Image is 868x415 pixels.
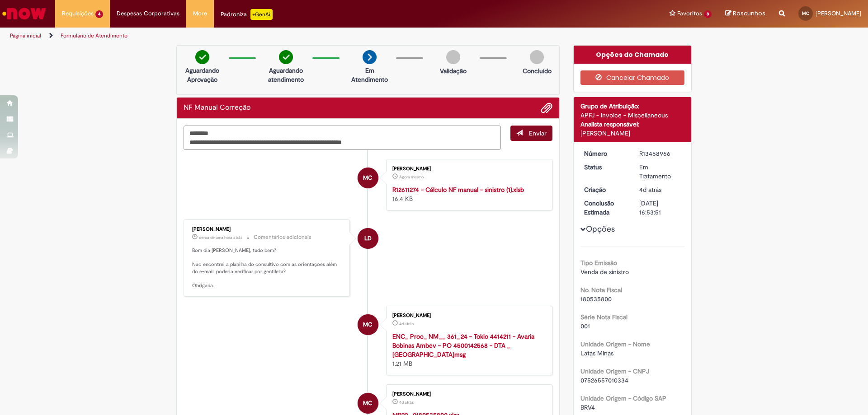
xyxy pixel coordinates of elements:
div: Analista responsável: [580,120,685,129]
h2: NF Manual Correção Histórico de tíquete [184,104,250,112]
img: arrow-next.png [363,50,377,64]
p: Validação [440,66,467,75]
img: ServiceNow [1,5,47,23]
div: Padroniza [221,9,273,20]
span: 001 [580,322,590,330]
div: Larissa Davide [358,228,378,249]
p: Bom dia [PERSON_NAME], tudo bem? Não encontrei a planilha do consultivo com as orientações além d... [192,247,343,289]
span: Venda de sinistro [580,268,629,276]
span: MC [363,392,373,414]
ul: Trilhas de página [7,28,572,44]
dt: Status [577,163,633,172]
img: img-circle-grey.png [446,50,460,64]
span: 4 [95,10,103,18]
span: 8 [704,10,712,18]
p: Aguardando atendimento [264,66,308,84]
span: 4d atrás [639,186,661,194]
div: Opções do Chamado [574,46,692,64]
p: Em Atendimento [348,66,392,84]
span: Despesas Corporativas [117,9,179,18]
a: Formulário de Atendimento [61,32,127,39]
time: 01/09/2025 08:42:38 [199,235,242,240]
span: MC [363,167,373,189]
div: [PERSON_NAME] [192,227,343,232]
b: Tipo Emissão [580,259,617,267]
dt: Criação [577,185,633,194]
span: LD [364,228,372,249]
span: MC [363,314,373,336]
span: Requisições [62,9,94,18]
div: MariaEliza Costa [358,168,378,188]
small: Comentários adicionais [254,233,311,241]
div: MariaEliza Costa [358,314,378,335]
dt: Conclusão Estimada [577,199,633,217]
img: img-circle-grey.png [530,50,544,64]
div: [PERSON_NAME] [392,166,543,172]
button: Cancelar Chamado [580,70,685,85]
a: Página inicial [10,32,41,39]
span: 180535800 [580,295,612,303]
time: 28/08/2025 10:46:56 [399,400,414,405]
span: Agora mesmo [399,174,424,180]
span: MC [802,10,809,16]
textarea: Digite sua mensagem aqui... [184,126,501,150]
div: [PERSON_NAME] [580,129,685,138]
div: Grupo de Atribuição: [580,102,685,111]
div: 1.21 MB [392,332,543,368]
b: No. Nota Fiscal [580,286,622,294]
span: 07526557010334 [580,376,628,384]
button: Adicionar anexos [541,102,552,114]
time: 01/09/2025 09:48:25 [399,174,424,180]
span: Favoritos [677,9,702,18]
a: R12611274 - Cálculo NF manual - sinistro (1).xlsb [392,186,524,194]
b: Unidade Origem - Código SAP [580,394,666,402]
div: Em Tratamento [639,163,681,181]
span: Rascunhos [733,9,765,18]
div: [PERSON_NAME] [392,392,543,397]
b: Unidade Origem - CNPJ [580,367,649,375]
b: Unidade Origem - Nome [580,340,650,348]
div: R13458966 [639,149,681,158]
time: 28/08/2025 10:46:56 [399,321,414,326]
span: Enviar [529,129,547,137]
dt: Número [577,149,633,158]
span: 4d atrás [399,400,414,405]
a: ENC_ Proc_ NM__ 361_24 - Tokio 4414211 - Avaria Bobinas Ambev - PO 4500142568 - DTA _ [GEOGRAPHIC... [392,332,534,359]
img: check-circle-green.png [279,50,293,64]
span: Latas Minas [580,349,613,357]
span: cerca de uma hora atrás [199,235,242,240]
p: Aguardando Aprovação [180,66,224,84]
div: MariaEliza Costa [358,393,378,414]
img: check-circle-green.png [195,50,209,64]
span: BRV4 [580,403,595,411]
span: [PERSON_NAME] [816,9,861,17]
a: Rascunhos [725,9,765,18]
div: 16.4 KB [392,185,543,203]
p: +GenAi [250,9,273,20]
div: APFJ - Invoice - Miscellaneous [580,111,685,120]
div: 28/08/2025 16:05:22 [639,185,681,194]
button: Enviar [510,126,552,141]
span: 4d atrás [399,321,414,326]
span: More [193,9,207,18]
b: Série Nota Fiscal [580,313,627,321]
div: [PERSON_NAME] [392,313,543,318]
div: [DATE] 16:53:51 [639,199,681,217]
p: Concluído [523,66,552,75]
time: 28/08/2025 16:05:22 [639,186,661,194]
